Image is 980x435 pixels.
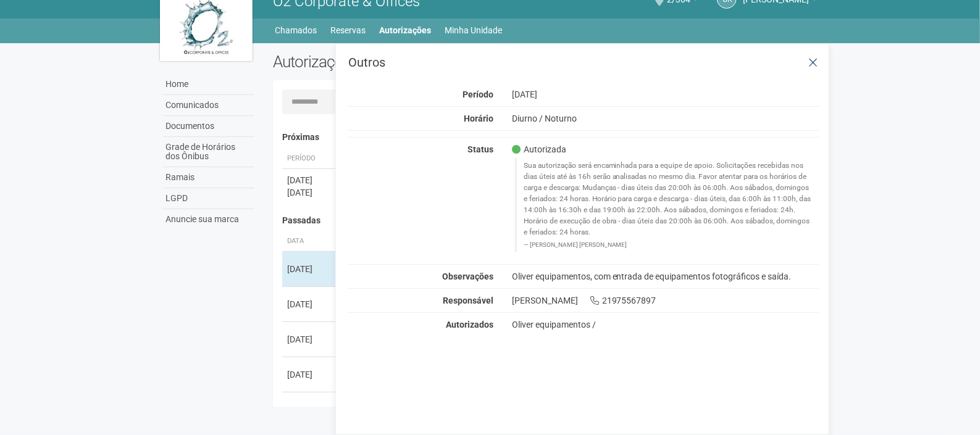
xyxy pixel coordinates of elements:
[512,319,820,330] div: Oliver equipamentos /
[515,158,820,251] blockquote: Sua autorização será encaminhada para a equipe de apoio. Solicitações recebidas nos dias úteis at...
[503,89,829,100] div: [DATE]
[503,295,829,306] div: [PERSON_NAME] 21975567897
[273,52,537,71] h2: Autorizações
[512,144,566,155] span: Autorizada
[463,89,493,99] strong: Período
[464,114,493,123] strong: Horário
[503,271,829,282] div: Oliver equipamentos, com entrada de equipamentos fotográficos e saída.
[442,271,493,281] strong: Observações
[282,133,811,142] h4: Próximas
[282,231,338,252] th: Data
[163,95,254,116] a: Comunicados
[163,188,254,209] a: LGPD
[443,296,493,305] strong: Responsável
[446,320,493,329] strong: Autorizados
[282,149,338,169] th: Período
[331,22,366,39] a: Reservas
[380,22,432,39] a: Autorizações
[163,167,254,188] a: Ramais
[348,56,819,68] h3: Outros
[275,22,317,39] a: Chamados
[163,74,254,95] a: Home
[503,113,829,124] div: Diurno / Noturno
[163,137,254,167] a: Grade de Horários dos Ônibus
[287,333,333,346] div: [DATE]
[524,241,813,249] footer: [PERSON_NAME] [PERSON_NAME]
[287,186,333,199] div: [DATE]
[287,298,333,310] div: [DATE]
[287,368,333,381] div: [DATE]
[287,174,333,186] div: [DATE]
[163,116,254,137] a: Documentos
[163,209,254,230] a: Anuncie sua marca
[287,263,333,275] div: [DATE]
[445,22,503,39] a: Minha Unidade
[282,216,811,225] h4: Passadas
[467,144,493,154] strong: Status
